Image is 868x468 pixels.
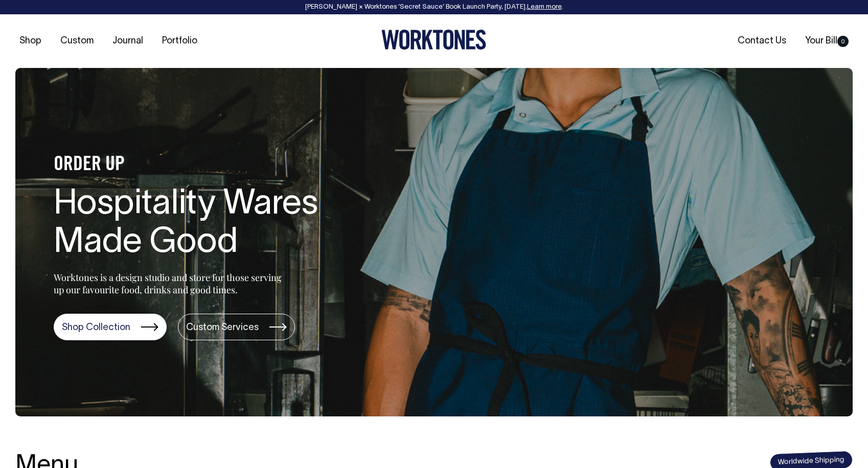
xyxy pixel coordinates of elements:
[527,4,562,10] a: Learn more
[10,4,858,11] div: [PERSON_NAME] × Worktones ‘Secret Sauce’ Book Launch Party, [DATE]. .
[837,36,849,47] span: 0
[54,271,286,296] p: Worktones is a design studio and store for those serving up our favourite food, drinks and good t...
[56,33,98,50] a: Custom
[54,154,381,176] h4: ORDER UP
[15,33,45,50] a: Shop
[54,314,167,340] a: Shop Collection
[54,186,381,263] h1: Hospitality Wares Made Good
[108,33,147,50] a: Journal
[801,33,853,50] a: Your Bill0
[734,33,790,50] a: Contact Us
[178,314,295,340] a: Custom Services
[158,33,201,50] a: Portfolio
